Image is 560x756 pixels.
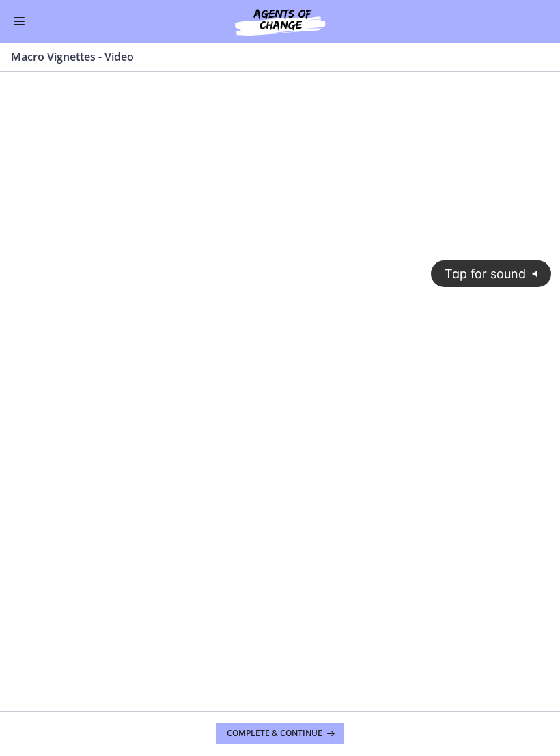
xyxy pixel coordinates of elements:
span: Tap for sound [432,195,526,209]
h3: Macro Vignettes - Video [11,49,533,66]
span: Complete & continue [227,729,322,740]
img: Agents of Change [198,5,362,38]
button: Complete & continue [216,723,344,745]
button: Tap for sound [431,189,551,215]
button: Enable menu [11,14,27,30]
